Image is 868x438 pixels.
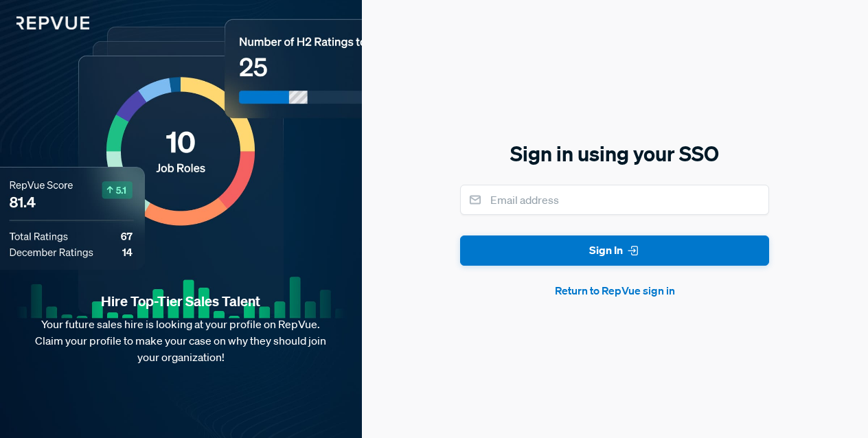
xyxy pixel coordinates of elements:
button: Return to RepVue sign in [460,282,769,299]
p: Your future sales hire is looking at your profile on RepVue. Claim your profile to make your case... [22,316,340,365]
button: Sign In [460,235,769,266]
input: Email address [460,185,769,215]
strong: Hire Top-Tier Sales Talent [22,292,340,310]
h5: Sign in using your SSO [460,139,769,168]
